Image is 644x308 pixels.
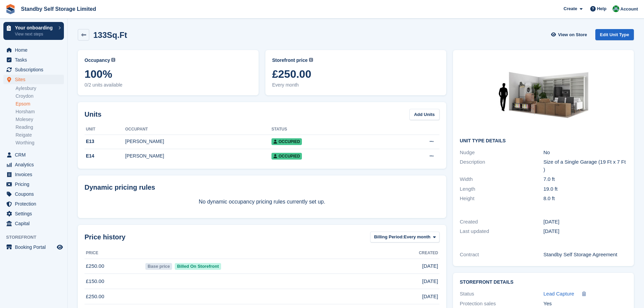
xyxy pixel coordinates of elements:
p: No dynamic occupancy pricing rules currently set up. [85,198,439,206]
span: Booking Portal [15,242,55,252]
span: Create [564,5,577,12]
a: menu [3,219,64,228]
div: Width [460,175,543,183]
a: Horsham [16,109,64,115]
span: Storefront [6,234,67,241]
div: Contract [460,251,543,259]
span: Invoices [15,170,55,179]
a: Edit Unit Type [595,29,634,40]
h2: 133Sq.Ft [93,30,127,40]
div: Description [460,158,543,173]
span: [DATE] [422,262,438,270]
img: icon-info-grey-7440780725fd019a000dd9b08b2336e03edf1995a4989e88bcd33f0948082b44.svg [111,58,115,62]
div: [PERSON_NAME] [125,152,271,160]
a: menu [3,199,64,209]
button: Billing Period: Every month [370,232,439,243]
span: View on Store [558,31,587,38]
th: Occupant [125,124,271,135]
div: Protection sales [460,300,543,308]
span: Coupons [15,189,55,199]
a: Croydon [16,93,64,99]
a: Epsom [16,101,64,107]
span: Occupancy [85,57,110,64]
div: [PERSON_NAME] [125,138,271,145]
a: menu [3,242,64,252]
a: menu [3,45,64,55]
span: Occupied [271,153,302,160]
h2: Unit Type details [460,138,627,144]
a: Standby Self Storage Limited [18,3,99,15]
span: Protection [15,199,55,209]
div: Nudge [460,149,543,157]
a: menu [3,189,64,199]
a: menu [3,55,64,65]
a: menu [3,160,64,169]
span: Every month [272,81,439,89]
a: Reigate [16,132,64,138]
td: £250.00 [85,289,144,304]
a: menu [3,180,64,189]
span: 0/2 units available [85,81,252,89]
span: Settings [15,209,55,218]
a: View on Store [550,29,590,40]
div: Yes [544,300,627,308]
span: Created [419,250,438,256]
span: Lead Capture [544,291,574,297]
div: Dynamic pricing rules [85,182,439,192]
span: Analytics [15,160,55,169]
img: icon-info-grey-7440780725fd019a000dd9b08b2336e03edf1995a4989e88bcd33f0948082b44.svg [309,58,313,62]
span: Price history [85,232,125,242]
div: E14 [85,152,125,160]
span: [DATE] [422,293,438,301]
img: Megan Cotton [613,5,619,12]
a: Aylesbury [16,85,64,92]
div: Standby Self Storage Agreement [544,251,627,259]
div: Size of a Single Garage (19 Ft x 7 Ft ) [544,158,627,173]
div: Created [460,218,543,226]
a: menu [3,65,64,74]
th: Unit [85,124,125,135]
a: Molesey [16,116,64,123]
a: menu [3,170,64,179]
a: menu [3,209,64,218]
div: Last updated [460,228,543,235]
a: Add Units [409,109,439,120]
a: Preview store [56,243,64,251]
td: £150.00 [85,274,144,289]
div: Height [460,195,543,203]
span: CRM [15,150,55,160]
span: Base price [145,263,172,270]
div: 7.0 ft [544,175,627,183]
div: Status [460,290,543,298]
div: 8.0 ft [544,195,627,203]
span: [DATE] [422,278,438,285]
span: Billing Period: [374,234,404,240]
span: Storefront price [272,57,308,64]
td: £250.00 [85,259,144,274]
h2: Units [85,109,101,119]
div: [DATE] [544,228,627,235]
div: E13 [85,138,125,145]
span: Tasks [15,55,55,65]
span: Home [15,45,55,55]
span: Sites [15,75,55,84]
span: Account [620,6,638,13]
span: Help [597,5,606,12]
a: Your onboarding View next steps [3,22,64,40]
a: Worthing [16,140,64,146]
th: Price [85,248,144,259]
span: £250.00 [272,68,439,80]
span: 100% [85,68,252,80]
a: Reading [16,124,64,131]
div: Length [460,185,543,193]
img: 135-sqft-unit.jpg [493,57,594,133]
div: 19.0 ft [544,185,627,193]
span: Subscriptions [15,65,55,74]
p: Your onboarding [15,25,55,30]
span: Pricing [15,180,55,189]
div: [DATE] [544,218,627,226]
div: No [544,149,627,157]
span: Every month [404,234,431,240]
a: menu [3,75,64,84]
span: Billed On Storefront [175,263,221,270]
